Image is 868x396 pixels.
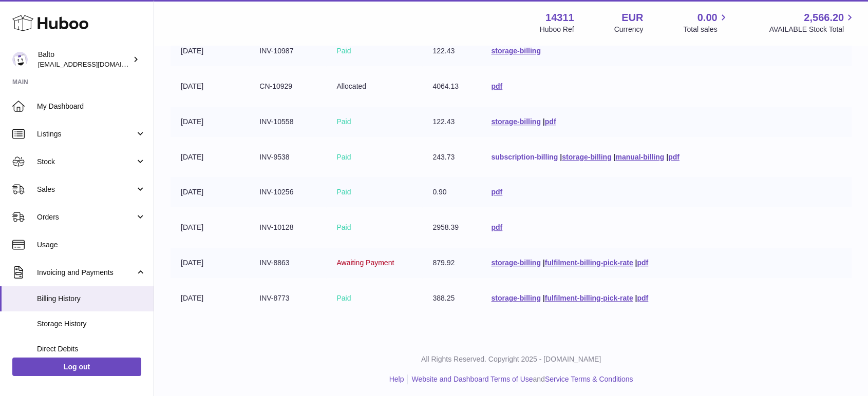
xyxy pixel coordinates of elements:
[422,36,481,66] td: 122.43
[491,47,540,55] a: storage-billing
[804,11,844,25] span: 2,566.20
[171,71,249,102] td: [DATE]
[666,153,668,161] span: |
[491,223,502,231] a: pdf
[12,52,28,67] img: ops@balto.fr
[37,102,146,111] span: My Dashboard
[697,11,718,25] span: 0.00
[769,11,856,34] a: 2,566.20 AVAILABLE Stock Total
[336,294,351,302] span: Paid
[491,294,540,302] a: storage-billing
[336,259,394,267] span: Awaiting Payment
[171,283,249,313] td: [DATE]
[336,117,351,126] span: Paid
[249,71,326,102] td: CN-10929
[336,82,366,90] span: Allocated
[37,212,135,222] span: Orders
[635,259,637,267] span: |
[249,283,326,313] td: INV-8773
[543,294,545,302] span: |
[637,259,648,267] a: pdf
[422,107,481,137] td: 122.43
[613,153,615,161] span: |
[38,60,151,68] span: [EMAIL_ADDRESS][DOMAIN_NAME]
[37,319,146,329] span: Storage History
[37,157,135,167] span: Stock
[249,36,326,66] td: INV-10987
[545,294,633,302] a: fulfilment-billing-pick-rate
[683,11,729,34] a: 0.00 Total sales
[171,107,249,137] td: [DATE]
[637,294,648,302] a: pdf
[249,212,326,243] td: INV-10128
[171,177,249,207] td: [DATE]
[37,344,146,354] span: Direct Debits
[668,153,680,161] a: pdf
[540,25,574,34] div: Huboo Ref
[545,375,633,383] a: Service Terms & Conditions
[171,142,249,172] td: [DATE]
[491,117,540,126] a: storage-billing
[683,25,729,34] span: Total sales
[37,129,135,139] span: Listings
[12,358,141,376] a: Log out
[543,259,545,267] span: |
[249,248,326,278] td: INV-8863
[389,375,404,383] a: Help
[249,142,326,172] td: INV-9538
[37,185,135,194] span: Sales
[37,268,135,278] span: Invoicing and Payments
[422,71,481,102] td: 4064.13
[422,248,481,278] td: 879.92
[411,375,533,383] a: Website and Dashboard Terms of Use
[635,294,637,302] span: |
[336,188,351,196] span: Paid
[491,82,502,90] a: pdf
[769,25,856,34] span: AVAILABLE Stock Total
[37,240,146,250] span: Usage
[545,117,556,126] a: pdf
[336,153,351,161] span: Paid
[171,36,249,66] td: [DATE]
[491,188,502,196] a: pdf
[171,212,249,243] td: [DATE]
[543,117,545,126] span: |
[621,11,643,25] strong: EUR
[491,153,558,161] a: subscription-billing
[249,107,326,137] td: INV-10558
[171,248,249,278] td: [DATE]
[162,354,860,364] p: All Rights Reserved. Copyright 2025 - [DOMAIN_NAME]
[336,47,351,55] span: Paid
[562,153,611,161] a: storage-billing
[491,259,540,267] a: storage-billing
[38,50,130,69] div: Balto
[614,25,644,34] div: Currency
[545,259,633,267] a: fulfilment-billing-pick-rate
[560,153,562,161] span: |
[422,177,481,207] td: 0.90
[336,223,351,231] span: Paid
[37,294,146,304] span: Billing History
[615,153,664,161] a: manual-billing
[422,142,481,172] td: 243.73
[408,374,633,384] li: and
[422,283,481,313] td: 388.25
[545,11,574,25] strong: 14311
[249,177,326,207] td: INV-10256
[422,212,481,243] td: 2958.39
